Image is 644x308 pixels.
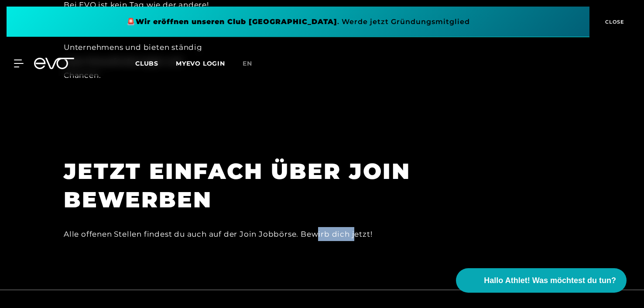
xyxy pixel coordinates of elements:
span: Clubs [135,59,158,67]
span: Hallo Athlet! Was möchtest du tun? [484,275,616,287]
button: CLOSE [589,7,637,37]
a: Clubs [135,59,176,67]
h1: JETZT EINFACH ÜBER JOIN BEWERBEN [64,157,456,214]
div: Alle offenen Stellen findest du auch auf der Join Jobbörse. Bewirb dich jetzt! [64,227,456,241]
a: en [243,59,263,69]
button: Hallo Athlet! Was möchtest du tun? [456,268,627,293]
a: MYEVO LOGIN [176,59,225,67]
span: en [243,59,252,67]
span: CLOSE [603,18,624,26]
